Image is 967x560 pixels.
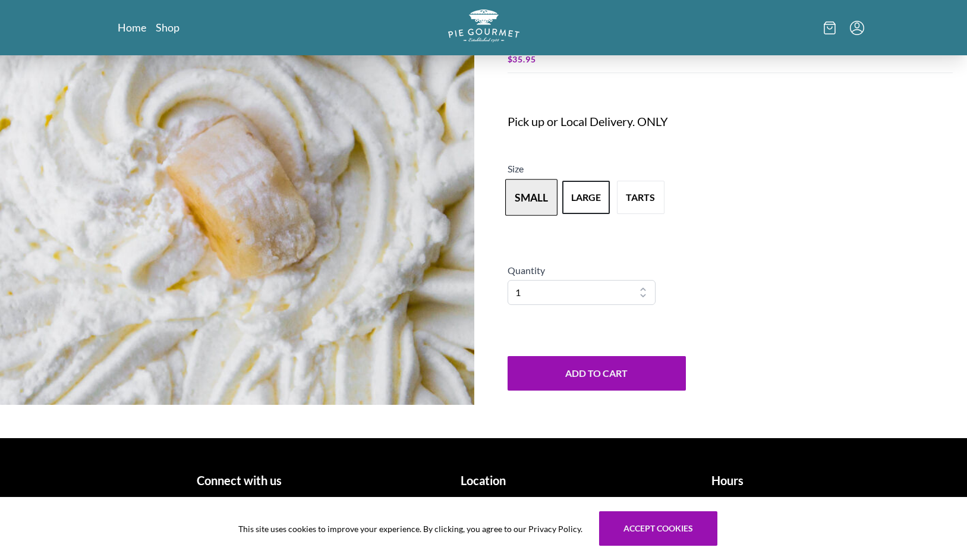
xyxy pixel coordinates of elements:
[448,10,519,42] img: logo
[448,10,519,46] a: Logo
[562,181,610,214] button: Variant Swatch
[122,471,357,489] h1: Connect with us
[505,179,557,216] button: Variant Swatch
[508,356,686,391] button: Add to Cart
[508,51,953,68] div: $ 35.95
[118,20,146,34] a: Home
[508,163,524,174] span: Size
[599,511,717,546] button: Accept cookies
[238,523,582,535] span: This site uses cookies to improve your experience. By clicking, you agree to our Privacy Policy.
[508,113,850,130] div: Pick up or Local Delivery. ONLY
[508,265,545,276] span: Quantity
[508,280,656,305] select: Quantity
[617,181,664,214] button: Variant Swatch
[850,21,864,35] button: Menu
[610,471,845,489] h1: Hours
[366,471,601,489] h1: Location
[156,20,179,34] a: Shop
